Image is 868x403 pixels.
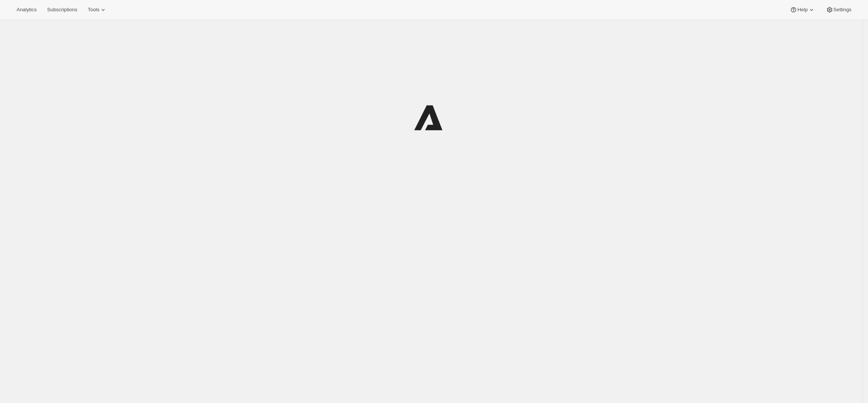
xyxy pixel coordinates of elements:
span: Subscriptions [47,7,77,13]
button: Help [785,5,819,15]
button: Analytics [12,5,41,15]
span: Analytics [17,7,36,13]
button: Subscriptions [43,5,82,15]
span: Settings [833,7,851,13]
button: Settings [821,5,856,15]
button: Tools [83,5,111,15]
span: Help [797,7,807,13]
span: Tools [88,7,99,13]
